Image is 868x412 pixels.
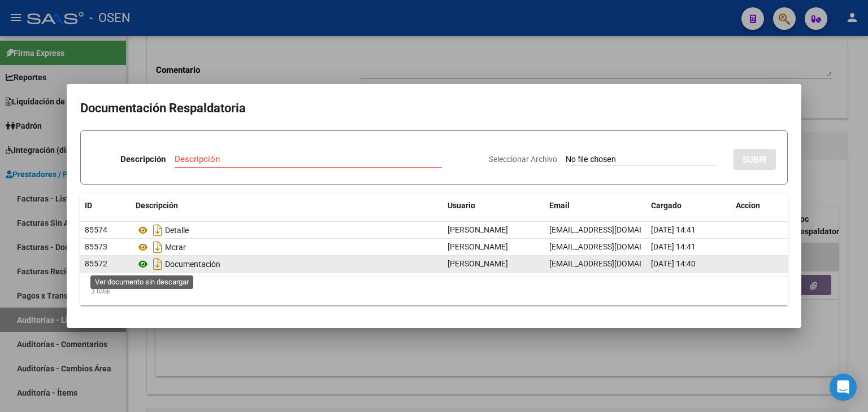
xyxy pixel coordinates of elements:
[120,153,166,166] p: Descripción
[549,259,675,268] span: [EMAIL_ADDRESS][DOMAIN_NAME]
[85,201,92,210] span: ID
[549,225,675,234] span: [EMAIL_ADDRESS][DOMAIN_NAME]
[136,221,439,239] div: Detalle
[651,242,696,251] span: [DATE] 14:41
[448,259,508,268] span: [PERSON_NAME]
[734,149,776,170] button: SUBIR
[549,201,570,210] span: Email
[150,238,165,256] i: Descargar documento
[448,242,508,251] span: [PERSON_NAME]
[830,374,857,401] div: Open Intercom Messenger
[448,225,508,234] span: [PERSON_NAME]
[80,277,788,305] div: 3 total
[150,255,165,273] i: Descargar documento
[549,242,675,251] span: [EMAIL_ADDRESS][DOMAIN_NAME]
[443,194,545,218] datatable-header-cell: Usuario
[136,238,439,256] div: Mcrar
[651,201,682,210] span: Cargado
[545,194,646,218] datatable-header-cell: Email
[743,155,767,165] span: SUBIR
[85,225,107,234] span: 85574
[85,259,107,268] span: 85572
[731,194,788,218] datatable-header-cell: Accion
[651,225,696,234] span: [DATE] 14:41
[131,194,443,218] datatable-header-cell: Descripción
[136,255,439,273] div: Documentación
[651,259,696,268] span: [DATE] 14:40
[80,98,788,119] h2: Documentación Respaldatoria
[448,201,475,210] span: Usuario
[80,194,131,218] datatable-header-cell: ID
[736,201,760,210] span: Accion
[150,221,165,239] i: Descargar documento
[489,155,557,164] span: Seleccionar Archivo
[85,242,107,251] span: 85573
[646,194,731,218] datatable-header-cell: Cargado
[136,201,178,210] span: Descripción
